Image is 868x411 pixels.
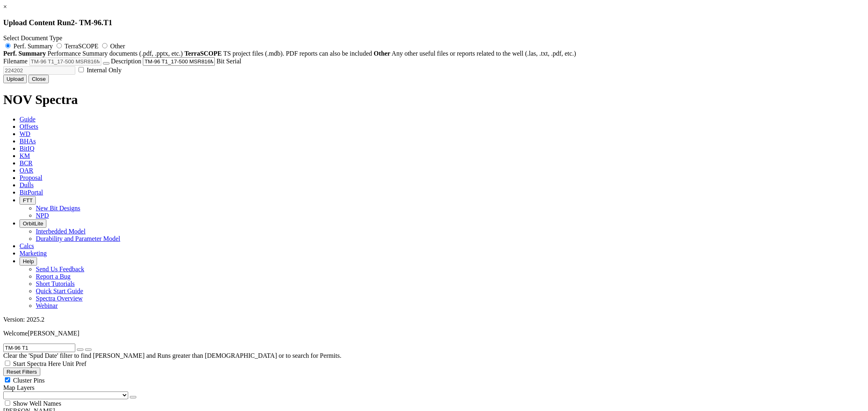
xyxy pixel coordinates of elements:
[3,368,40,376] button: Reset Filters
[3,18,55,27] span: Upload Content
[48,50,183,57] span: Performance Summary documents (.pdf, .pptx, etc.)
[20,160,33,167] span: BCR
[36,273,70,280] a: Report a Bug
[62,360,86,367] span: Unit Pref
[28,75,49,83] button: Close
[374,50,391,57] strong: Other
[110,43,125,50] span: Other
[87,67,122,74] span: Internal Only
[3,50,46,57] strong: Perf. Summary
[20,123,38,130] span: Offsets
[20,189,43,196] span: BitPortal
[20,250,47,257] span: Marketing
[20,152,30,159] span: KM
[36,280,75,287] a: Short Tutorials
[23,197,33,203] span: FTT
[3,3,7,10] a: ×
[3,330,865,337] p: Welcome
[111,58,142,65] span: Description
[20,174,42,181] span: Proposal
[13,400,61,407] span: Show Well Names
[392,50,576,57] span: Any other useful files or reports related to the well (.las, .txt, .pdf, etc.)
[20,145,34,152] span: BitIQ
[3,58,28,65] span: Filename
[36,212,49,219] a: NPD
[23,221,43,227] span: OrbitLite
[3,384,35,391] span: Map Layers
[5,43,11,48] input: Perf. Summary
[36,228,85,235] a: Interbedded Model
[3,352,341,359] span: Clear the 'Spud Date' filter to find [PERSON_NAME] and Runs greater than [DEMOGRAPHIC_DATA] or to...
[79,18,112,27] span: TM-96.T1
[36,266,84,273] a: Send Us Feedback
[13,377,45,384] span: Cluster Pins
[20,167,33,174] span: OAR
[20,116,35,123] span: Guide
[184,50,222,57] strong: TerraSCOPE
[13,43,53,50] span: Perf. Summary
[3,35,62,41] span: Select Document Type
[36,288,83,294] a: Quick Start Guide
[13,360,61,367] span: Start Spectra Here
[28,330,79,337] span: [PERSON_NAME]
[102,43,107,48] input: Other
[216,58,241,65] span: Bit Serial
[79,67,84,72] input: Internal Only
[65,43,98,50] span: TerraSCOPE
[223,50,372,57] span: TS project files (.mdb). PDF reports can also be included
[57,18,77,27] span: Run -
[3,316,865,323] div: Version: 2025.2
[36,295,83,302] a: Spectra Overview
[3,344,75,352] input: Search
[36,205,80,212] a: New Bit Designs
[20,182,34,188] span: Dulls
[20,242,34,249] span: Calcs
[3,92,865,107] h1: NOV Spectra
[20,130,31,137] span: WD
[36,235,120,242] a: Durability and Parameter Model
[23,258,34,264] span: Help
[57,43,62,48] input: TerraSCOPE
[20,138,36,145] span: BHAs
[36,302,58,309] a: Webinar
[71,18,74,27] span: 2
[3,75,27,83] button: Upload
